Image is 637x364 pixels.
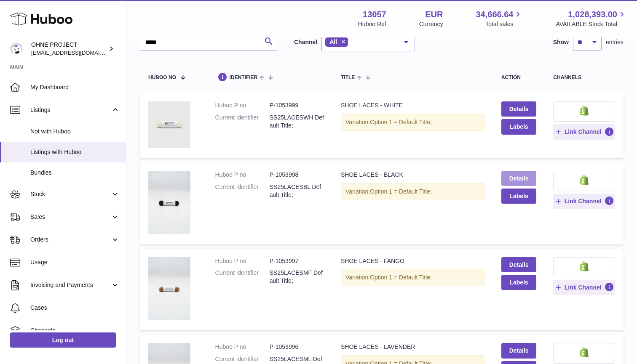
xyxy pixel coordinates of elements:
[485,20,523,28] span: Total sales
[341,171,484,179] div: SHOE LACES - BLACK
[501,171,537,186] a: Details
[556,20,627,28] span: AVAILABLE Stock Total
[476,9,513,20] span: 34,666.64
[501,275,537,290] button: Labels
[30,169,120,177] span: Bundles
[341,269,484,286] div: Variation:
[553,280,615,295] button: Link Channel
[270,257,324,265] dd: P-1053997
[215,343,270,351] dt: Huboo P no
[30,281,111,289] span: Invoicing and Payments
[31,41,107,57] div: OHNE PROJECT
[30,83,120,91] span: My Dashboard
[501,101,537,117] a: Details
[215,269,270,285] dt: Current identifier
[580,347,589,357] img: shopify-small.png
[501,257,537,272] a: Details
[363,9,386,20] strong: 13057
[270,183,324,199] dd: SS25LACESBL Default Title;
[553,75,615,80] div: channels
[341,75,355,80] span: title
[148,101,190,148] img: SHOE LACES - WHITE
[501,343,537,358] a: Details
[215,114,270,130] dt: Current identifier
[425,9,443,20] strong: EUR
[270,171,324,179] dd: P-1053998
[501,189,537,204] button: Labels
[215,183,270,199] dt: Current identifier
[370,119,432,125] span: Option 1 = Default Title;
[215,101,270,109] dt: Huboo P no
[565,128,602,136] span: Link Channel
[341,257,484,265] div: SHOE LACES - FANGO
[230,75,258,80] span: identifier
[270,101,324,109] dd: P-1053999
[568,9,617,20] span: 1,028,393.00
[148,171,190,234] img: SHOE LACES - BLACK
[30,304,120,312] span: Cases
[580,175,589,185] img: shopify-small.png
[215,257,270,265] dt: Huboo P no
[270,343,324,351] dd: P-1053996
[419,20,443,28] div: Currency
[606,38,624,46] span: entries
[148,257,190,320] img: SHOE LACES - FANGO
[580,106,589,116] img: shopify-small.png
[476,9,523,28] a: 34,666.64 Total sales
[501,119,537,134] button: Labels
[370,188,432,195] span: Option 1 = Default Title;
[565,284,602,291] span: Link Channel
[341,114,484,131] div: Variation:
[370,274,432,281] span: Option 1 = Default Title;
[270,114,324,130] dd: SS25LACESWH Default Title;
[31,49,124,56] span: [EMAIL_ADDRESS][DOMAIN_NAME]
[30,128,120,136] span: Not with Huboo
[294,38,317,46] label: Channel
[553,124,615,139] button: Link Channel
[553,194,615,209] button: Link Channel
[148,75,176,80] span: Huboo no
[10,43,23,55] img: support@ohneproject.com
[341,343,484,351] div: SHOE LACES - LAVENDER
[501,75,537,80] div: action
[30,327,120,335] span: Channels
[30,236,111,244] span: Orders
[30,258,120,266] span: Usage
[341,183,484,200] div: Variation:
[30,190,111,198] span: Stock
[215,171,270,179] dt: Huboo P no
[10,332,116,348] a: Log out
[30,213,111,221] span: Sales
[341,101,484,109] div: SHOE LACES - WHITE
[329,38,337,45] span: All
[565,197,602,205] span: Link Channel
[270,269,324,285] dd: SS25LACESMF Default Title;
[580,261,589,271] img: shopify-small.png
[556,9,627,28] a: 1,028,393.00 AVAILABLE Stock Total
[553,38,569,46] label: Show
[358,20,386,28] div: Huboo Ref
[30,106,111,114] span: Listings
[30,148,120,156] span: Listings with Huboo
